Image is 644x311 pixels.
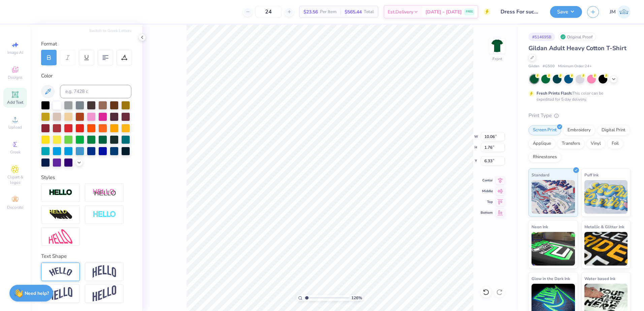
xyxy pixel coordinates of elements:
[584,223,624,230] span: Metallic & Glitter Ink
[89,28,131,33] button: Switch to Greek Letters
[528,125,561,135] div: Screen Print
[528,33,555,41] div: # 514695B
[481,210,493,215] span: Bottom
[41,252,131,260] div: Text Shape
[388,8,413,15] span: Est. Delivery
[351,295,362,301] span: 126 %
[481,200,493,204] span: Top
[597,125,630,135] div: Digital Print
[492,56,502,62] div: Front
[8,125,22,130] span: Upload
[528,112,631,119] div: Print Type
[528,139,555,149] div: Applique
[60,85,131,98] input: e.g. 7428 c
[3,174,27,185] span: Clipart & logos
[532,180,575,214] img: Standard
[617,5,631,19] img: Joshua Malaki
[481,189,493,194] span: Middle
[41,174,131,181] div: Styles
[532,232,575,266] img: Neon Ink
[93,188,116,197] img: Shadow
[49,287,72,300] img: Flag
[532,275,570,282] span: Glow in the Dark Ink
[563,125,595,135] div: Embroidery
[425,8,462,15] span: [DATE] - [DATE]
[255,6,282,18] input: – –
[537,90,619,102] div: This color can be expedited for 5 day delivery.
[543,64,555,69] span: # G500
[528,44,626,52] span: Gildan Adult Heavy Cotton T-Shirt
[49,209,72,220] img: 3d Illusion
[495,5,545,19] input: Untitled Design
[345,8,362,15] span: $565.44
[558,64,592,69] span: Minimum Order: 24 +
[586,139,605,149] div: Vinyl
[320,8,336,15] span: Per Item
[7,205,23,210] span: Decorate
[532,223,548,230] span: Neon Ink
[364,8,374,15] span: Total
[528,64,539,69] span: Gildan
[7,100,23,105] span: Add Text
[550,6,582,18] button: Save
[610,8,616,16] span: JM
[25,290,49,297] strong: Need help?
[584,275,615,282] span: Water based Ink
[93,285,116,302] img: Rise
[93,211,116,218] img: Negative Space
[8,75,23,80] span: Designs
[303,8,318,15] span: $23.56
[10,149,21,155] span: Greek
[41,40,132,48] div: Format
[537,91,572,96] strong: Fresh Prints Flash:
[584,171,599,178] span: Puff Ink
[610,5,631,19] a: JM
[7,50,23,55] span: Image AI
[532,171,549,178] span: Standard
[607,139,623,149] div: Foil
[557,139,584,149] div: Transfers
[481,178,493,183] span: Center
[584,232,628,266] img: Metallic & Glitter Ink
[584,180,628,214] img: Puff Ink
[528,152,561,162] div: Rhinestones
[49,267,72,276] img: Arc
[490,39,504,53] img: Front
[41,72,131,80] div: Color
[93,265,116,278] img: Arch
[49,229,72,244] img: Free Distort
[466,9,473,14] span: FREE
[49,189,72,197] img: Stroke
[558,33,596,41] div: Original Proof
